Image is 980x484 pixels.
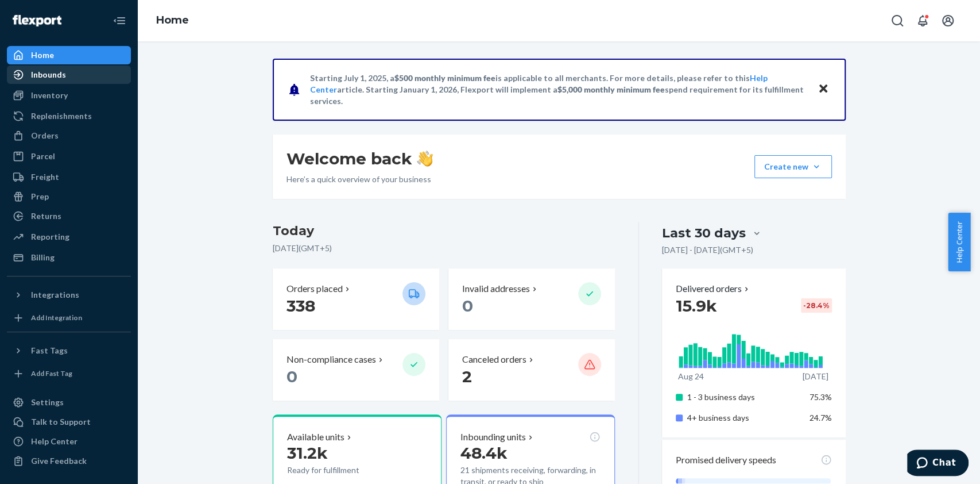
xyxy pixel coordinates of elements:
[662,244,753,256] p: [DATE] - [DATE] ( GMT+5 )
[147,4,198,37] ol: breadcrumbs
[310,72,807,107] p: Starting July 1, 2025, a is applicable to all merchants. For more details, please refer to this a...
[460,431,526,444] p: Inbounding units
[31,69,66,80] div: Inbounds
[31,397,64,408] div: Settings
[286,148,433,169] h1: Welcome back
[31,110,92,122] div: Replenishments
[7,341,131,360] button: Fast Tags
[687,391,800,403] p: 1 - 3 business days
[7,86,131,105] a: Inventory
[7,66,131,84] a: Inbounds
[417,151,433,167] img: hand-wave emoji
[7,207,131,225] a: Returns
[287,431,344,444] p: Available units
[816,81,831,98] button: Close
[287,464,393,476] p: Ready for fulfillment
[273,268,439,330] button: Orders placed 338
[676,296,717,316] span: 15.9k
[286,296,315,316] span: 338
[31,210,61,222] div: Returns
[7,432,131,451] a: Help Center
[462,296,473,316] span: 0
[394,73,495,83] span: $500 monthly minimum fee
[678,371,704,382] p: Aug 24
[287,443,328,463] span: 31.2k
[7,248,131,267] a: Billing
[273,222,615,240] h3: Today
[7,187,131,206] a: Prep
[31,49,54,61] div: Home
[462,367,472,386] span: 2
[31,171,59,183] div: Freight
[448,339,615,401] button: Canceled orders 2
[936,9,959,32] button: Open account menu
[31,313,82,322] div: Add Integration
[754,155,832,178] button: Create new
[31,436,78,447] div: Help Center
[687,412,800,424] p: 4+ business days
[911,9,934,32] button: Open notifications
[286,367,297,386] span: 0
[809,392,832,402] span: 75.3%
[948,213,970,271] button: Help Center
[273,243,615,254] p: [DATE] ( GMT+5 )
[460,443,508,463] span: 48.4k
[7,286,131,304] button: Integrations
[273,339,439,401] button: Non-compliance cases 0
[31,252,55,263] div: Billing
[286,174,433,185] p: Here’s a quick overview of your business
[31,90,68,101] div: Inventory
[286,353,376,366] p: Non-compliance cases
[31,368,72,378] div: Add Fast Tag
[31,151,55,162] div: Parcel
[801,298,832,313] div: -28.4 %
[7,393,131,412] a: Settings
[809,413,832,422] span: 24.7%
[7,107,131,125] a: Replenishments
[31,416,91,428] div: Talk to Support
[662,224,746,242] div: Last 30 days
[31,345,68,356] div: Fast Tags
[7,452,131,470] button: Give Feedback
[7,309,131,327] a: Add Integration
[7,46,131,64] a: Home
[31,455,87,467] div: Give Feedback
[31,289,79,301] div: Integrations
[7,168,131,186] a: Freight
[13,15,61,26] img: Flexport logo
[676,454,776,467] p: Promised delivery speeds
[803,371,828,382] p: [DATE]
[907,450,969,478] iframe: Opens a widget where you can chat to one of our agents
[7,126,131,145] a: Orders
[557,84,665,94] span: $5,000 monthly minimum fee
[7,413,131,431] button: Talk to Support
[886,9,909,32] button: Open Search Box
[286,282,343,295] p: Orders placed
[462,282,530,295] p: Invalid addresses
[108,9,131,32] button: Close Navigation
[7,364,131,383] a: Add Fast Tag
[448,268,615,330] button: Invalid addresses 0
[462,353,526,366] p: Canceled orders
[31,130,59,141] div: Orders
[31,231,69,243] div: Reporting
[31,191,49,202] div: Prep
[7,147,131,166] a: Parcel
[7,228,131,246] a: Reporting
[156,14,189,26] a: Home
[676,282,751,295] button: Delivered orders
